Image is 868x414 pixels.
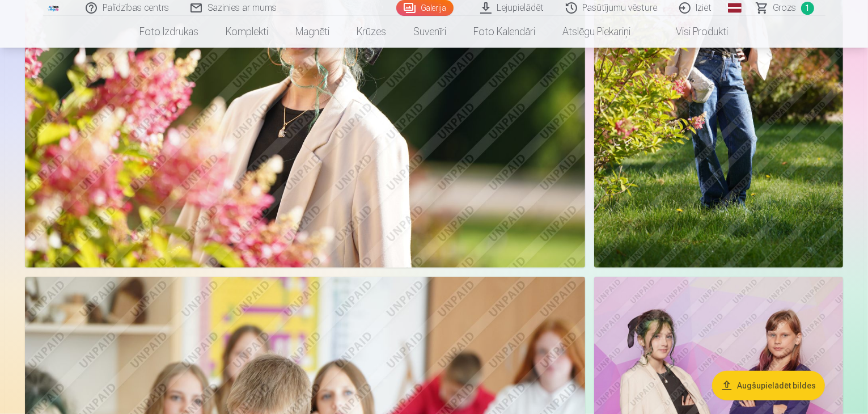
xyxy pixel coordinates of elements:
[773,1,797,15] span: Grozs
[801,2,814,15] span: 1
[460,16,549,48] a: Foto kalendāri
[48,5,60,11] img: /fa1
[645,16,742,48] a: Visi produkti
[712,371,825,400] button: Augšupielādēt bildes
[400,16,460,48] a: Suvenīri
[282,16,344,48] a: Magnēti
[344,16,400,48] a: Krūzes
[213,16,282,48] a: Komplekti
[126,16,213,48] a: Foto izdrukas
[549,16,645,48] a: Atslēgu piekariņi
